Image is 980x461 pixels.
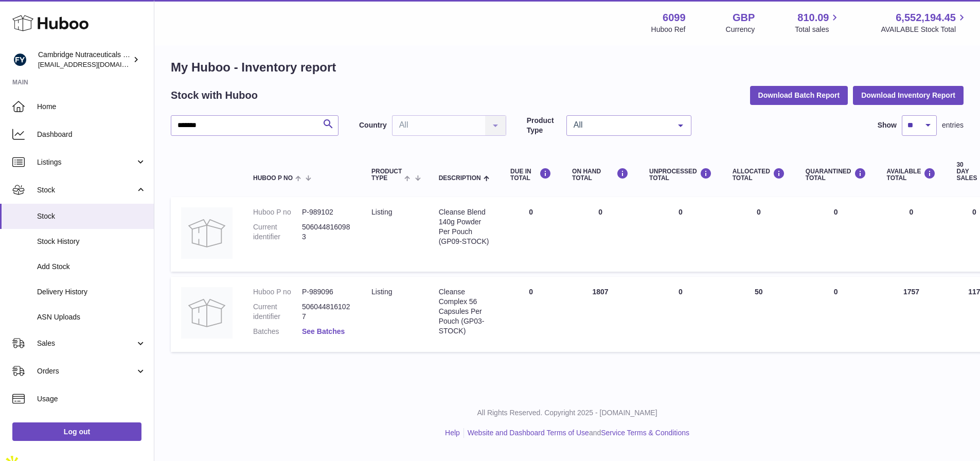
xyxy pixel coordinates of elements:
[651,25,686,34] div: Huboo Ref
[722,197,795,272] td: 0
[464,428,689,438] li: and
[562,277,639,352] td: 1807
[181,207,233,259] img: product image
[302,207,351,217] dd: P-989102
[253,175,293,182] span: Huboo P no
[38,60,151,68] span: [EMAIL_ADDRESS][DOMAIN_NAME]
[445,429,460,437] a: Help
[806,168,866,182] div: QUARANTINED Total
[439,207,490,246] div: Cleanse Blend 140g Powder Per Pouch (GP09-STOCK)
[834,208,838,216] span: 0
[302,302,351,322] dd: 5060448161027
[371,168,402,182] span: Product Type
[371,288,392,296] span: listing
[639,277,722,352] td: 0
[439,175,481,182] span: Description
[171,59,964,76] h1: My Huboo - Inventory report
[510,168,551,182] div: DUE IN TOTAL
[500,197,562,272] td: 0
[37,287,146,297] span: Delivery History
[302,327,345,335] a: See Batches
[253,302,302,322] dt: Current identifier
[12,52,28,67] img: huboo@camnutra.com
[37,157,135,167] span: Listings
[733,168,785,182] div: ALLOCATED Total
[37,262,146,272] span: Add Stock
[253,327,302,336] dt: Batches
[722,277,795,352] td: 50
[302,287,351,297] dd: P-989096
[663,11,686,25] strong: 6099
[37,237,146,246] span: Stock History
[881,11,968,34] a: 6,552,194.45 AVAILABLE Stock Total
[12,422,141,441] a: Log out
[527,116,561,135] label: Product Type
[38,50,131,69] div: Cambridge Nutraceuticals Ltd
[571,120,670,130] span: All
[649,168,712,182] div: UNPROCESSED Total
[37,130,146,139] span: Dashboard
[795,11,841,34] a: 810.09 Total sales
[942,120,964,130] span: entries
[726,25,755,34] div: Currency
[500,277,562,352] td: 0
[37,102,146,112] span: Home
[887,168,936,182] div: AVAILABLE Total
[171,88,258,102] h2: Stock with Huboo
[253,287,302,297] dt: Huboo P no
[572,168,629,182] div: ON HAND Total
[562,197,639,272] td: 0
[750,86,848,104] button: Download Batch Report
[181,287,233,339] img: product image
[877,197,947,272] td: 0
[878,120,897,130] label: Show
[37,366,135,376] span: Orders
[37,185,135,195] span: Stock
[37,211,146,221] span: Stock
[468,429,589,437] a: Website and Dashboard Terms of Use
[797,11,829,25] span: 810.09
[733,11,755,25] strong: GBP
[639,197,722,272] td: 0
[37,394,146,404] span: Usage
[163,408,972,418] p: All Rights Reserved. Copyright 2025 - [DOMAIN_NAME]
[896,11,956,25] span: 6,552,194.45
[359,120,387,130] label: Country
[37,312,146,322] span: ASN Uploads
[253,222,302,242] dt: Current identifier
[302,222,351,242] dd: 5060448160983
[439,287,490,335] div: Cleanse Complex 56 Capsules Per Pouch (GP03-STOCK)
[834,288,838,296] span: 0
[601,429,689,437] a: Service Terms & Conditions
[881,25,968,34] span: AVAILABLE Stock Total
[877,277,947,352] td: 1757
[253,207,302,217] dt: Huboo P no
[853,86,964,104] button: Download Inventory Report
[371,208,392,216] span: listing
[37,339,135,348] span: Sales
[795,25,841,34] span: Total sales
